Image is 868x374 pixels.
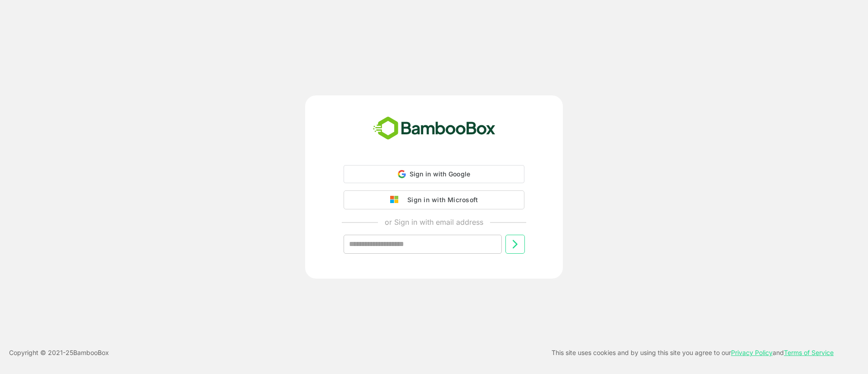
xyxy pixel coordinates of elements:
[410,170,471,178] span: Sign in with Google
[385,217,483,227] p: or Sign in with email address
[403,194,478,206] div: Sign in with Microsoft
[368,114,500,143] img: bamboobox
[552,347,834,358] p: This site uses cookies and by using this site you agree to our and
[390,196,403,204] img: google
[344,190,524,209] button: Sign in with Microsoft
[784,349,834,356] a: Terms of Service
[9,347,109,358] p: Copyright © 2021- 25 BambooBox
[731,349,773,356] a: Privacy Policy
[344,165,524,183] div: Sign in with Google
